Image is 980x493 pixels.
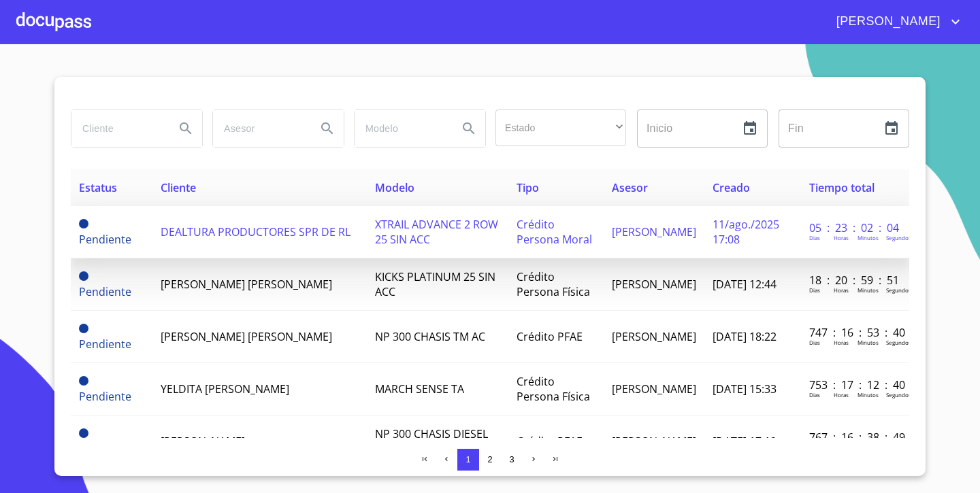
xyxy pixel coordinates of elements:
[826,11,947,33] span: [PERSON_NAME]
[809,391,820,398] p: Dias
[834,286,849,294] p: Horas
[857,286,879,294] p: Minutos
[79,180,117,195] span: Estatus
[826,11,964,33] button: account of current user
[809,180,875,195] span: Tiempo total
[713,381,777,396] span: [DATE] 15:33
[612,277,696,292] span: [PERSON_NAME]
[713,180,750,195] span: Creado
[375,381,464,396] span: MARCH SENSE TA
[79,219,88,228] span: Pendiente
[809,325,901,340] p: 747 : 16 : 53 : 40
[612,224,696,239] span: [PERSON_NAME]
[355,110,447,147] input: search
[809,377,901,392] p: 753 : 17 : 12 : 40
[886,234,911,241] p: Segundos
[79,337,131,352] span: Pendiente
[213,110,306,147] input: search
[809,339,820,346] p: Dias
[809,286,820,294] p: Dias
[809,430,901,445] p: 767 : 16 : 38 : 49
[886,339,911,346] p: Segundos
[809,273,901,288] p: 18 : 20 : 59 : 51
[612,329,696,344] span: [PERSON_NAME]
[517,269,590,299] span: Crédito Persona Física
[517,217,592,247] span: Crédito Persona Moral
[713,217,779,247] span: 11/ago./2025 17:08
[487,454,492,464] span: 2
[375,269,495,299] span: KICKS PLATINUM 25 SIN ACC
[311,112,344,145] button: Search
[857,391,879,398] p: Minutos
[612,434,696,449] span: [PERSON_NAME]
[169,112,202,145] button: Search
[161,381,289,396] span: YELDITA [PERSON_NAME]
[71,110,164,147] input: search
[517,434,583,449] span: Crédito PFAE
[713,277,777,292] span: [DATE] 12:44
[79,376,88,386] span: Pendiente
[161,224,350,239] span: DEALTURA PRODUCTORES SPR DE RL
[375,180,414,195] span: Modelo
[79,284,131,299] span: Pendiente
[612,381,696,396] span: [PERSON_NAME]
[517,374,590,404] span: Crédito Persona Física
[857,339,879,346] p: Minutos
[161,277,332,292] span: [PERSON_NAME] [PERSON_NAME]
[713,434,777,449] span: [DATE] 17:12
[834,339,849,346] p: Horas
[713,329,777,344] span: [DATE] 18:22
[161,434,245,449] span: [PERSON_NAME]
[375,217,498,247] span: XTRAIL ADVANCE 2 ROW 25 SIN ACC
[465,454,470,464] span: 1
[834,391,849,398] p: Horas
[79,232,131,247] span: Pendiente
[809,220,901,235] p: 05 : 23 : 02 : 04
[79,389,131,404] span: Pendiente
[809,234,820,241] p: Dias
[79,324,88,333] span: Pendiente
[517,180,539,195] span: Tipo
[886,286,911,294] p: Segundos
[375,426,488,456] span: NP 300 CHASIS DIESEL TM AC
[161,180,196,195] span: Cliente
[612,180,648,195] span: Asesor
[834,234,849,241] p: Horas
[886,391,911,398] p: Segundos
[79,271,88,281] span: Pendiente
[453,112,485,145] button: Search
[375,329,485,344] span: NP 300 CHASIS TM AC
[509,454,514,464] span: 3
[161,329,332,344] span: [PERSON_NAME] [PERSON_NAME]
[857,234,879,241] p: Minutos
[79,428,88,438] span: Pendiente
[517,329,583,344] span: Crédito PFAE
